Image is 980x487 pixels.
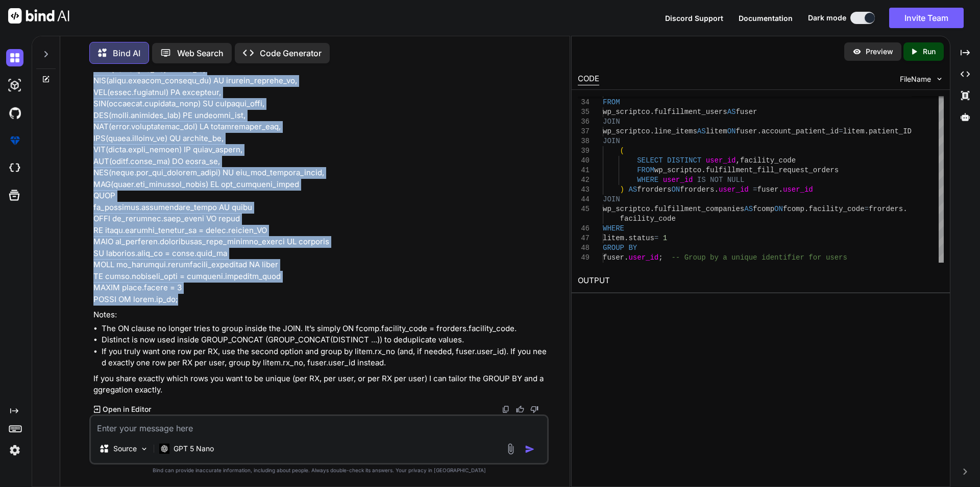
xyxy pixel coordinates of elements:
[637,176,658,184] span: WHERE
[705,156,736,165] span: user_id
[665,13,723,24] button: Discord Support
[578,73,599,85] div: CODE
[103,404,151,414] p: Open in Editor
[710,176,723,184] span: NOT
[783,205,804,213] span: fcomp
[628,244,637,252] span: BY
[843,127,864,135] span: litem
[603,234,624,242] span: litem
[757,127,761,135] span: .
[744,205,753,213] span: AS
[665,14,723,22] span: Discord Support
[705,127,727,135] span: litem
[174,444,214,454] p: GPT 5 Nano
[502,405,510,413] img: copy
[774,205,783,213] span: ON
[578,253,590,263] div: 49
[869,127,912,135] span: patient_ID
[530,405,538,413] img: dislike
[637,166,654,174] span: FROM
[113,47,140,59] p: Bind AI
[736,127,757,135] span: fuser
[578,156,590,166] div: 40
[624,253,628,262] span: .
[654,234,658,242] span: =
[578,234,590,243] div: 47
[578,136,590,146] div: 38
[140,445,149,453] img: Pick Models
[705,166,838,174] span: fulfillment_fill_request_orders
[663,234,667,242] span: 1
[525,444,535,454] img: icon
[654,166,701,174] span: wp_scriptco
[869,205,903,213] span: frorders
[839,127,843,135] span: =
[620,147,624,155] span: (
[714,185,718,194] span: .
[852,47,862,56] img: preview
[603,205,650,213] span: wp_scriptco
[866,47,893,57] p: Preview
[603,195,620,203] span: JOIN
[739,14,793,22] span: Documentation
[903,205,907,213] span: .
[727,176,744,184] span: NULL
[808,13,846,23] span: Dark mode
[864,205,868,213] span: =
[637,156,663,165] span: SELECT
[603,244,624,252] span: GROUP
[603,253,624,262] span: fuser
[113,444,137,454] p: Source
[6,77,23,94] img: darkAi-studio
[603,127,650,135] span: wp_scriptco
[889,8,964,28] button: Invite Team
[6,132,23,149] img: premium
[177,47,224,59] p: Web Search
[736,108,757,116] span: fuser
[663,176,693,184] span: user_id
[578,195,590,204] div: 44
[6,104,23,122] img: githubDark
[628,234,654,242] span: status
[624,234,628,242] span: .
[620,215,675,223] span: facility_code
[578,243,590,253] div: 48
[808,205,864,213] span: facility_code
[93,309,547,321] p: Notes:
[102,346,547,369] li: If you truly want one row per RX, use the second option and group by litem.rx_no (and, if needed,...
[102,334,547,346] li: Distinct is now used inside GROUP_CONCAT (GROUP_CONCAT(DISTINCT ...)) to deduplicate values.
[578,185,590,195] div: 43
[6,159,23,177] img: cloudideIcon
[578,146,590,156] div: 39
[864,127,868,135] span: .
[804,205,808,213] span: .
[603,118,620,126] span: JOIN
[650,108,654,116] span: .
[739,13,793,24] button: Documentation
[740,156,796,165] span: facility_code
[8,8,69,24] img: Bind AI
[578,224,590,234] div: 46
[654,108,727,116] span: fulfillment_users
[778,185,782,194] span: .
[923,47,936,57] p: Run
[701,166,705,174] span: .
[505,443,517,455] img: attachment
[654,127,697,135] span: line_items
[650,127,654,135] span: .
[667,156,701,165] span: DISTINCT
[637,185,671,194] span: frorders
[727,127,736,135] span: ON
[658,253,663,262] span: ;
[93,373,547,396] p: If you share exactly which rows you want to be unique (per RX, per user, or per RX per user) I ca...
[578,166,590,175] div: 41
[159,444,169,453] img: GPT 5 Nano
[654,205,744,213] span: fulfillment_companies
[719,185,749,194] span: user_id
[900,74,931,84] span: FileName
[727,108,736,116] span: AS
[736,156,740,165] span: ,
[620,185,624,194] span: )
[603,224,624,233] span: WHERE
[783,185,813,194] span: user_id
